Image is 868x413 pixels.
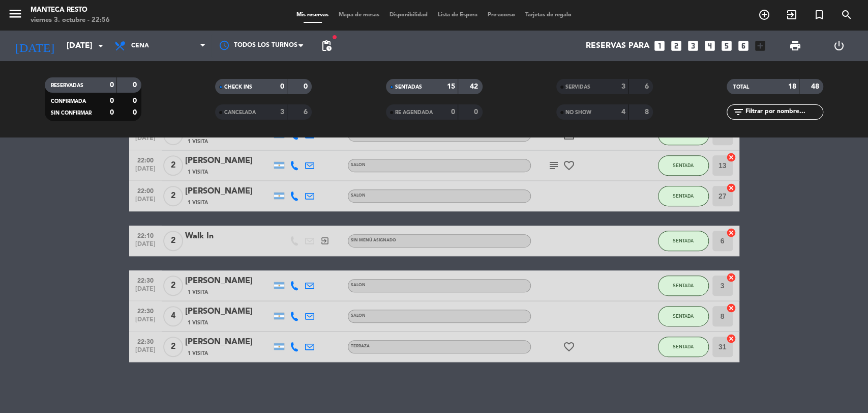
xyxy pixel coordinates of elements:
[163,155,183,176] span: 2
[188,137,208,146] span: 1 Visita
[726,303,736,313] i: cancel
[548,159,560,172] i: subject
[133,81,139,89] strong: 0
[673,344,694,349] span: SENTADA
[658,337,709,357] button: SENTADA
[703,39,716,52] i: looks_4
[51,83,83,88] span: RESERVADAS
[110,109,114,116] strong: 0
[673,283,694,288] span: SENTADA
[133,166,158,177] span: [DATE]
[841,9,853,21] i: search
[133,316,158,328] span: [DATE]
[133,135,158,147] span: [DATE]
[185,305,272,318] div: [PERSON_NAME]
[280,83,284,90] strong: 0
[31,15,110,25] div: viernes 3. octubre - 22:56
[565,85,590,90] span: SERVIDAS
[586,41,649,51] span: Reservas para
[8,6,23,21] i: menu
[733,85,749,90] span: TOTAL
[726,228,736,238] i: cancel
[673,162,694,168] span: SENTADA
[133,305,158,316] span: 22:30
[304,83,310,90] strong: 0
[163,231,183,251] span: 2
[133,196,158,208] span: [DATE]
[788,83,796,90] strong: 18
[188,288,208,296] span: 1 Visita
[384,12,433,18] span: Disponibilidad
[351,238,396,242] span: Sin menú asignado
[224,110,256,115] span: CANCELADA
[133,335,158,347] span: 22:30
[565,110,591,115] span: NO SHOW
[789,40,801,52] span: print
[786,9,798,21] i: exit_to_app
[133,109,139,116] strong: 0
[351,194,366,198] span: SALON
[726,152,736,162] i: cancel
[31,5,110,15] div: Manteca Resto
[133,241,158,253] span: [DATE]
[451,108,455,116] strong: 0
[737,39,750,52] i: looks_6
[185,185,272,198] div: [PERSON_NAME]
[817,31,860,61] div: LOG OUT
[320,40,333,52] span: pending_actions
[133,347,158,359] span: [DATE]
[395,85,422,90] span: SENTADAS
[813,9,825,21] i: turned_in_not
[185,274,272,288] div: [PERSON_NAME]
[8,35,62,57] i: [DATE]
[320,236,330,245] i: exit_to_app
[644,108,650,116] strong: 8
[673,238,694,243] span: SENTADA
[686,39,700,52] i: looks_3
[133,286,158,297] span: [DATE]
[185,230,272,243] div: Walk In
[95,40,107,52] i: arrow_drop_down
[133,274,158,286] span: 22:30
[110,81,114,89] strong: 0
[658,276,709,296] button: SENTADA
[811,83,821,90] strong: 48
[621,83,625,90] strong: 3
[351,344,370,348] span: TERRAZA
[133,154,158,166] span: 22:00
[474,108,480,116] strong: 0
[744,106,823,118] input: Filtrar por nombre...
[351,314,366,318] span: SALON
[332,34,338,40] span: fiber_manual_record
[470,83,480,90] strong: 42
[483,12,520,18] span: Pre-acceso
[8,6,23,25] button: menu
[280,108,284,116] strong: 3
[133,229,158,241] span: 22:10
[447,83,455,90] strong: 15
[644,83,650,90] strong: 6
[563,159,575,172] i: favorite_border
[304,108,310,116] strong: 6
[520,12,577,18] span: Tarjetas de regalo
[188,199,208,207] span: 1 Visita
[51,99,86,104] span: CONFIRMADA
[433,12,483,18] span: Lista de Espera
[351,163,366,167] span: SALON
[163,337,183,357] span: 2
[188,319,208,327] span: 1 Visita
[334,12,384,18] span: Mapa de mesas
[726,183,736,193] i: cancel
[658,186,709,206] button: SENTADA
[291,12,334,18] span: Mis reservas
[832,40,845,52] i: power_settings_new
[758,9,770,21] i: add_circle_outline
[658,306,709,326] button: SENTADA
[185,154,272,168] div: [PERSON_NAME]
[51,111,92,116] span: SIN CONFIRMAR
[133,184,158,196] span: 22:00
[726,272,736,283] i: cancel
[563,341,575,353] i: favorite_border
[224,85,252,90] span: CHECK INS
[131,42,149,49] span: Cena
